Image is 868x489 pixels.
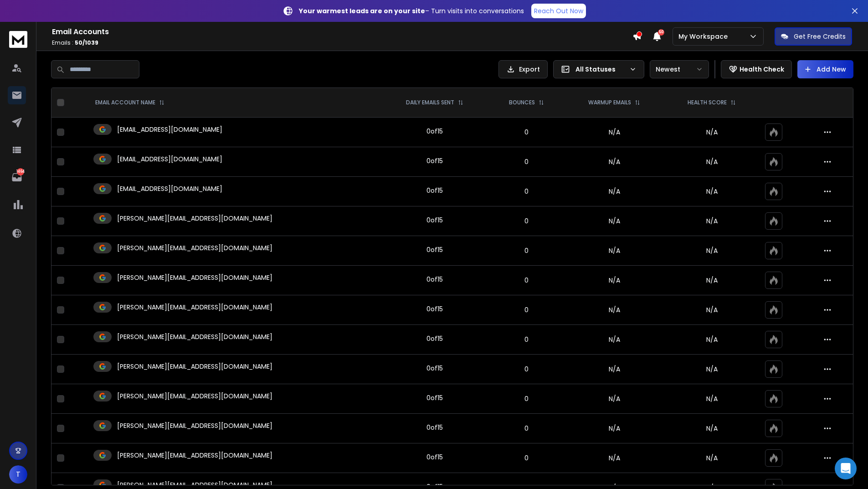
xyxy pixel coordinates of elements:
[494,335,559,344] p: 0
[117,421,272,430] p: [PERSON_NAME][EMAIL_ADDRESS][DOMAIN_NAME]
[494,276,559,285] p: 0
[688,99,727,106] p: HEALTH SCORE
[564,355,664,384] td: N/A
[8,168,26,186] a: 1464
[670,453,754,463] p: N/A
[494,305,559,314] p: 0
[670,246,754,255] p: N/A
[117,125,222,134] p: [EMAIL_ADDRESS][DOMAIN_NAME]
[564,384,664,414] td: N/A
[564,414,664,443] td: N/A
[117,214,272,223] p: [PERSON_NAME][EMAIL_ADDRESS][DOMAIN_NAME]
[117,303,272,312] p: [PERSON_NAME][EMAIL_ADDRESS][DOMAIN_NAME]
[670,305,754,314] p: N/A
[117,332,272,341] p: [PERSON_NAME][EMAIL_ADDRESS][DOMAIN_NAME]
[117,273,272,282] p: [PERSON_NAME][EMAIL_ADDRESS][DOMAIN_NAME]
[564,118,664,147] td: N/A
[531,4,586,18] a: Reach Out Now
[9,465,27,484] button: T
[494,246,559,255] p: 0
[564,236,664,266] td: N/A
[426,393,443,402] div: 0 of 15
[52,26,632,37] h1: Email Accounts
[426,304,443,314] div: 0 of 15
[670,187,754,196] p: N/A
[564,147,664,177] td: N/A
[721,60,792,78] button: Health Check
[588,99,631,106] p: WARMUP EMAILS
[534,6,583,15] p: Reach Out Now
[564,206,664,236] td: N/A
[740,65,784,74] p: Health Check
[406,99,454,106] p: DAILY EMAILS SENT
[564,177,664,206] td: N/A
[52,39,632,46] p: Emails :
[794,32,846,41] p: Get Free Credits
[670,128,754,137] p: N/A
[117,451,272,460] p: [PERSON_NAME][EMAIL_ADDRESS][DOMAIN_NAME]
[426,245,443,254] div: 0 of 15
[494,424,559,433] p: 0
[670,157,754,166] p: N/A
[564,325,664,355] td: N/A
[494,128,559,137] p: 0
[494,365,559,374] p: 0
[797,60,853,78] button: Add New
[426,423,443,432] div: 0 of 15
[658,29,664,36] span: 50
[9,31,27,48] img: logo
[498,60,548,78] button: Export
[564,443,664,473] td: N/A
[17,168,24,175] p: 1464
[670,216,754,226] p: N/A
[426,127,443,136] div: 0 of 15
[564,295,664,325] td: N/A
[117,362,272,371] p: [PERSON_NAME][EMAIL_ADDRESS][DOMAIN_NAME]
[75,39,98,46] span: 50 / 1039
[835,458,857,479] div: Open Intercom Messenger
[494,394,559,403] p: 0
[426,334,443,343] div: 0 of 15
[426,364,443,373] div: 0 of 15
[564,266,664,295] td: N/A
[426,216,443,225] div: 0 of 15
[426,453,443,462] div: 0 of 15
[117,184,222,193] p: [EMAIL_ADDRESS][DOMAIN_NAME]
[117,243,272,252] p: [PERSON_NAME][EMAIL_ADDRESS][DOMAIN_NAME]
[494,187,559,196] p: 0
[670,365,754,374] p: N/A
[426,275,443,284] div: 0 of 15
[670,394,754,403] p: N/A
[117,391,272,401] p: [PERSON_NAME][EMAIL_ADDRESS][DOMAIN_NAME]
[494,157,559,166] p: 0
[670,276,754,285] p: N/A
[670,424,754,433] p: N/A
[117,154,222,164] p: [EMAIL_ADDRESS][DOMAIN_NAME]
[299,6,524,15] p: – Turn visits into conversations
[494,216,559,226] p: 0
[299,6,425,15] strong: Your warmest leads are on your site
[494,453,559,463] p: 0
[95,99,164,106] div: EMAIL ACCOUNT NAME
[426,186,443,195] div: 0 of 15
[670,335,754,344] p: N/A
[775,27,852,46] button: Get Free Credits
[678,32,731,41] p: My Workspace
[509,99,535,106] p: BOUNCES
[575,65,626,74] p: All Statuses
[650,60,709,78] button: Newest
[426,156,443,165] div: 0 of 15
